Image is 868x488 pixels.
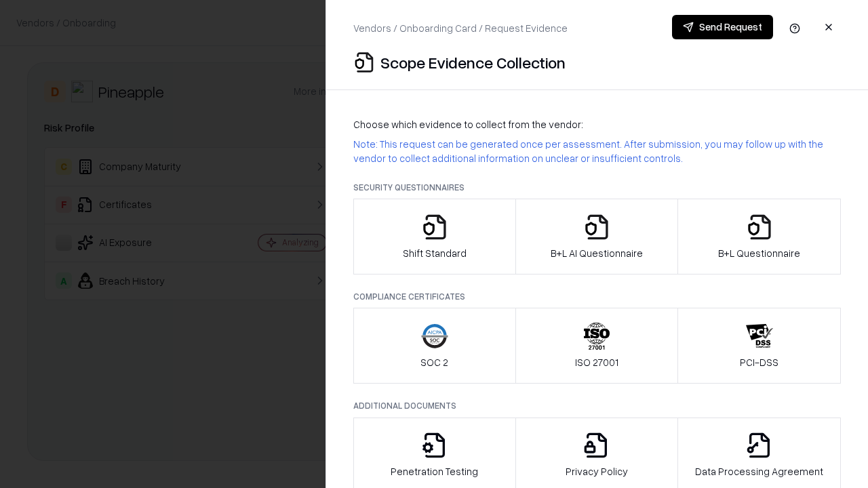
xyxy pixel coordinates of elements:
p: Additional Documents [353,400,841,411]
p: Scope Evidence Collection [380,52,566,73]
p: Privacy Policy [566,464,628,479]
p: SOC 2 [420,355,448,369]
p: ISO 27001 [575,355,618,369]
p: B+L Questionnaire [718,246,800,260]
p: B+L AI Questionnaire [551,246,643,260]
button: Shift Standard [353,199,516,274]
button: PCI-DSS [677,308,841,384]
button: B+L Questionnaire [677,199,841,274]
button: ISO 27001 [515,308,679,384]
button: B+L AI Questionnaire [515,199,679,274]
p: Security Questionnaires [353,182,841,193]
button: Send Request [672,15,773,39]
p: Note: This request can be generated once per assessment. After submission, you may follow up with... [353,137,841,165]
p: Choose which evidence to collect from the vendor: [353,117,841,131]
button: SOC 2 [353,308,516,384]
p: Vendors / Onboarding Card / Request Evidence [353,21,568,35]
p: PCI-DSS [740,355,778,369]
p: Data Processing Agreement [695,464,823,479]
p: Penetration Testing [391,464,478,479]
p: Shift Standard [403,246,467,260]
p: Compliance Certificates [353,291,841,302]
